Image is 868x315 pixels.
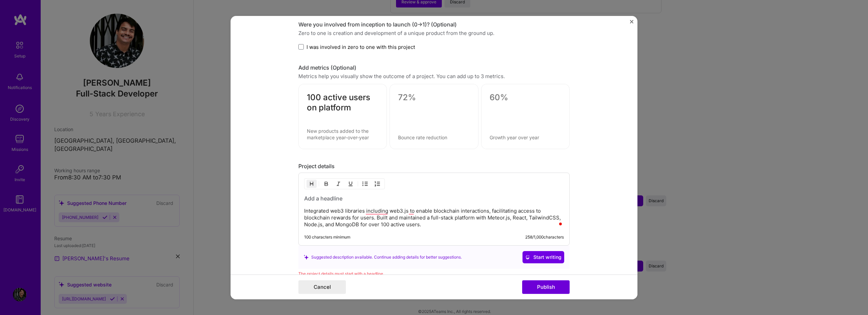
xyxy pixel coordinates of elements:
div: Metrics help you visually show the outcome of a project. You can add up to 3 metrics. [298,73,570,80]
img: Underline [348,181,353,187]
div: Suggested description available. Continue adding details for better suggestions. [304,253,462,261]
div: Zero to one is creation and development of a unique product from the ground up. [298,29,570,36]
textarea: 100 active users on platform [307,92,378,113]
img: Italic [336,181,341,187]
i: icon SuggestedTeams [304,255,309,260]
p: Integrated web3 libraries including web3.js to enable blockchain interactions, facilitating acces... [304,208,564,228]
i: icon CrystalBallWhite [525,255,530,260]
button: Start writing [522,251,564,263]
div: The project details must start with a headline [298,270,570,277]
img: UL [362,181,368,187]
img: OL [375,181,380,187]
span: Start writing [525,254,561,261]
img: Heading [309,181,314,187]
div: Project details [298,163,570,170]
div: 100 characters minimum [304,234,350,240]
div: Add metrics (Optional) [298,64,570,71]
button: Close [630,20,633,27]
button: Publish [522,280,570,294]
button: Cancel [298,280,346,294]
img: Bold [323,181,329,187]
div: 258 / 1,000 characters [525,234,564,240]
div: To enrich screen reader interactions, please activate Accessibility in Grammarly extension settings [304,195,564,228]
div: Were you involved from inception to launch (0 -> 1)? (Optional) [298,21,570,28]
span: I was involved in zero to one with this project [307,43,415,50]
